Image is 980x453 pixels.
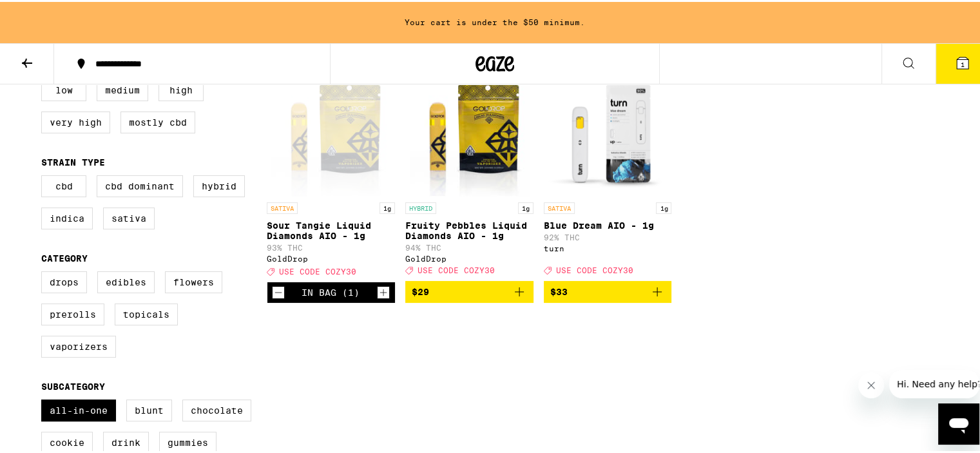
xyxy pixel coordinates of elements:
iframe: Close message [858,371,884,396]
label: Very High [41,110,110,131]
label: Chocolate [182,398,251,419]
label: Mostly CBD [120,110,195,131]
div: In Bag (1) [302,285,360,296]
p: 1g [656,200,671,212]
p: 1g [518,200,533,212]
div: turn [544,242,672,251]
label: Sativa [103,206,155,227]
button: Decrement [272,284,285,297]
p: 92% THC [544,231,672,240]
span: USE CODE COZY30 [418,264,495,273]
p: SATIVA [544,200,575,212]
label: Hybrid [193,173,245,195]
p: 94% THC [405,242,533,250]
label: Edibles [97,269,155,291]
div: GoldDrop [405,253,533,261]
label: Vaporizers [41,334,116,356]
label: CBD [41,173,86,195]
span: $33 [550,285,568,295]
p: HYBRID [405,200,436,212]
span: USE CODE COZY30 [556,264,633,273]
label: Medium [97,77,148,99]
a: Open page for Sour Tangie Liquid Diamonds AIO - 1g from GoldDrop [267,65,395,280]
label: Cookie [41,430,93,452]
span: USE CODE COZY30 [279,265,356,274]
p: Fruity Pebbles Liquid Diamonds AIO - 1g [405,218,533,239]
iframe: Button to launch messaging window [938,401,979,443]
label: Blunt [126,398,172,419]
legend: Strain Type [41,155,105,166]
label: Prerolls [41,302,104,323]
label: High [159,77,204,99]
button: Add to bag [405,279,533,301]
label: Drink [103,430,149,452]
span: Hi. Need any help? [8,9,93,19]
div: GoldDrop [267,253,395,261]
label: Drops [41,269,87,291]
p: SATIVA [267,200,298,212]
p: 1g [380,200,395,212]
label: Topicals [115,302,178,323]
iframe: Message from company [889,368,979,396]
label: Low [41,77,86,99]
button: Add to bag [544,279,672,301]
legend: Category [41,251,88,262]
label: Flowers [165,269,222,291]
label: Indica [41,206,93,227]
label: CBD Dominant [97,173,183,195]
img: turn - Blue Dream AIO - 1g [544,65,672,194]
span: $29 [412,285,429,295]
p: 93% THC [267,242,395,250]
label: All-In-One [41,398,116,419]
button: Increment [377,284,390,297]
label: Gummies [159,430,216,452]
a: Open page for Fruity Pebbles Liquid Diamonds AIO - 1g from GoldDrop [405,65,533,279]
a: Open page for Blue Dream AIO - 1g from turn [544,65,672,279]
span: 1 [961,59,965,66]
img: GoldDrop - Fruity Pebbles Liquid Diamonds AIO - 1g [410,65,529,194]
p: Sour Tangie Liquid Diamonds AIO - 1g [267,218,395,239]
p: Blue Dream AIO - 1g [544,218,672,229]
legend: Subcategory [41,380,105,390]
